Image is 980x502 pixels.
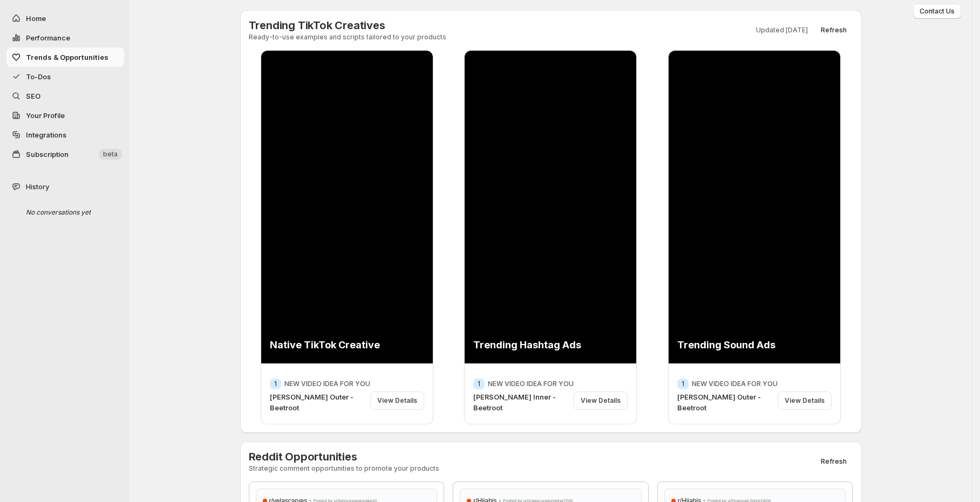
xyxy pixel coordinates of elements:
span: Home [26,14,46,23]
span: Contact Us [920,7,955,16]
span: 1 [682,380,684,388]
span: beta [103,150,118,159]
p: Updated [DATE] [756,26,808,35]
p: Ready-to-use examples and scripts tailored to your products [249,33,446,42]
button: Trends & Opportunities [6,47,124,67]
span: Performance [26,33,70,42]
span: Refresh [821,457,847,466]
p: NEW VIDEO IDEA FOR YOU [488,380,574,388]
span: Integrations [26,130,66,139]
span: Trends & Opportunities [26,53,108,61]
div: View Details [778,391,832,410]
div: View details for Amal Abaya Inner - Beetroot [464,50,637,424]
iframe: TikTok Video [464,47,637,367]
span: SEO [26,92,40,100]
span: History [26,181,49,192]
h3: Trending TikTok Creatives [249,19,446,32]
p: [PERSON_NAME] Outer - Beetroot [677,391,773,413]
a: Your Profile [6,106,124,125]
button: Subscription [6,145,124,164]
iframe: TikTok Video [261,47,434,367]
button: Performance [6,28,124,47]
div: View details for Amal Abaya Outer - Beetroot [261,50,433,424]
div: Trending Sound Ads [677,338,794,352]
div: View details for Amal Abaya Outer - Beetroot [668,50,841,424]
button: Refresh [814,23,853,38]
p: NEW VIDEO IDEA FOR YOU [284,380,370,388]
button: Refresh [814,454,853,469]
span: 1 [274,380,277,388]
div: View Details [370,391,424,410]
p: NEW VIDEO IDEA FOR YOU [692,380,778,388]
span: Refresh [821,26,847,35]
p: [PERSON_NAME] Inner - Beetroot [473,391,569,413]
h3: Reddit Opportunities [249,450,439,463]
button: Home [6,9,124,28]
a: SEO [6,86,124,106]
span: To-Dos [26,72,51,81]
p: Strategic comment opportunities to promote your products [249,464,439,473]
div: No conversations yet [17,203,120,222]
span: Your Profile [26,111,65,120]
span: 1 [478,380,480,388]
button: Contact Us [913,4,961,19]
iframe: TikTok Video [668,47,841,367]
div: Native TikTok Creative [270,338,386,352]
button: To-Dos [6,67,124,86]
div: Trending Hashtag Ads [473,338,590,352]
span: Subscription [26,150,69,159]
p: [PERSON_NAME] Outer - Beetroot [270,391,366,413]
a: Integrations [6,125,124,145]
div: View Details [574,391,628,410]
